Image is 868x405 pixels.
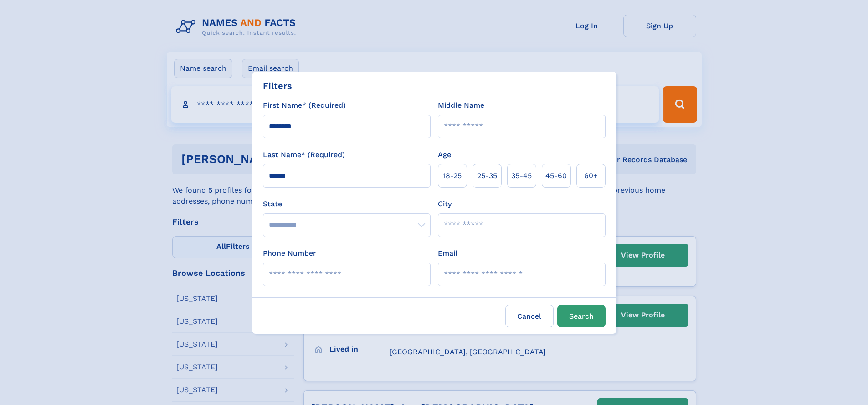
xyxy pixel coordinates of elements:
[438,248,457,259] label: Email
[477,170,497,181] span: 25‑35
[263,149,345,160] label: Last Name* (Required)
[263,100,346,111] label: First Name* (Required)
[263,79,292,93] div: Filters
[557,305,606,327] button: Search
[263,248,316,259] label: Phone Number
[545,170,567,181] span: 45‑60
[438,199,452,210] label: City
[438,149,451,160] label: Age
[438,100,484,111] label: Middle Name
[443,170,462,181] span: 18‑25
[584,170,598,181] span: 60+
[263,199,431,210] label: State
[505,305,554,327] label: Cancel
[511,170,532,181] span: 35‑45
